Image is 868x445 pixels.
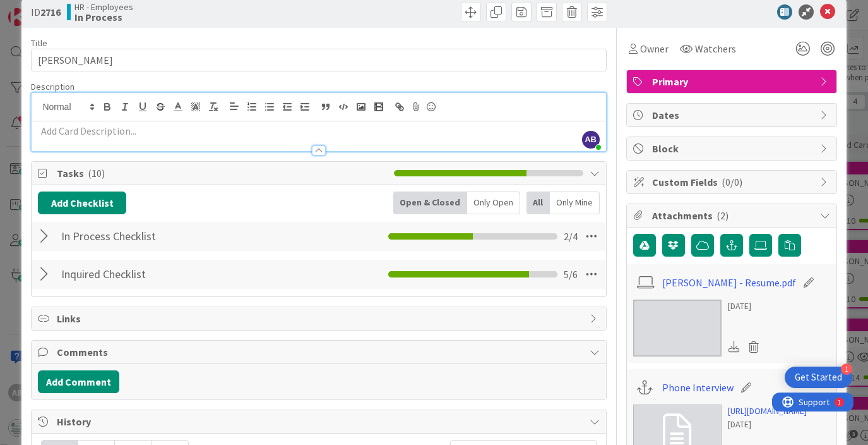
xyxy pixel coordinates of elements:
div: Only Mine [550,192,600,214]
span: ( 2 ) [716,209,728,222]
input: Add Checklist... [57,263,295,286]
a: [PERSON_NAME] - Resume.pdf [662,275,796,290]
b: In Process [74,12,133,22]
div: 1 [841,363,852,375]
span: Attachments [652,208,814,223]
span: Tasks [57,166,387,181]
div: [DATE] [728,300,764,313]
div: Get Started [795,371,842,384]
div: Download [728,339,742,355]
span: Support [27,2,57,17]
input: type card name here... [31,49,606,71]
a: [URL][DOMAIN_NAME] [728,405,807,418]
span: Primary [652,74,814,89]
span: Owner [640,41,669,56]
input: Add Checklist... [57,225,295,248]
button: Add Checklist [38,192,126,214]
span: Links [57,311,583,326]
span: Description [31,81,74,92]
span: Block [652,141,814,156]
span: 2 / 4 [564,229,578,244]
span: 5 / 6 [564,267,578,282]
div: Open Get Started checklist, remaining modules: 1 [785,367,852,388]
span: AB [582,131,600,149]
div: All [526,192,550,214]
span: History [57,414,583,429]
span: ( 10 ) [88,167,105,180]
span: HR - Employees [74,2,133,12]
span: Watchers [695,41,736,56]
span: Custom Fields [652,174,814,190]
div: 1 [66,5,69,15]
div: Only Open [467,192,520,214]
div: Open & Closed [393,192,467,214]
div: [DATE] [728,418,807,431]
span: Comments [57,344,583,360]
b: 2716 [40,6,61,18]
label: Title [31,37,47,49]
button: Add Comment [38,370,119,393]
a: Phone Interview [662,380,734,395]
span: ( 0/0 ) [722,176,742,188]
span: ID [31,4,61,20]
span: Dates [652,107,814,123]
